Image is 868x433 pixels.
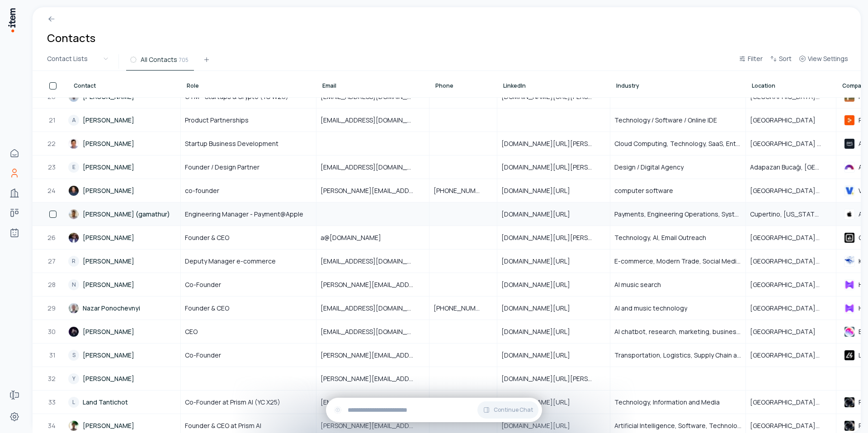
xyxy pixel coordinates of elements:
span: All Contacts [141,55,177,64]
span: Co-Founder [185,351,221,360]
a: Y[PERSON_NAME] [68,367,180,390]
span: LinkedIn [503,82,526,89]
span: [PHONE_NUMBER] [434,186,493,195]
a: [PERSON_NAME] (gamathur) [68,203,180,225]
th: Phone [429,71,497,97]
img: Kangaro Group of Industries [844,256,855,267]
span: 28 [48,280,57,289]
span: [PERSON_NAME][EMAIL_ADDRESS][DOMAIN_NAME] [321,421,425,430]
span: [PHONE_NUMBER] [434,304,493,313]
img: Mickey Haslavsky [68,326,79,337]
span: [DOMAIN_NAME][URL][PERSON_NAME] [501,374,606,383]
span: 26 [47,233,57,242]
span: 32 [48,374,57,383]
a: Agents [5,224,24,242]
a: Companies [5,184,24,202]
img: Prism AI [844,420,855,431]
span: [EMAIL_ADDRESS][DOMAIN_NAME] [321,327,425,336]
span: Deputy Manager e-commerce [185,257,276,266]
a: R[PERSON_NAME] [68,250,180,272]
span: [EMAIL_ADDRESS][DOMAIN_NAME] [321,116,425,125]
img: Enso [844,326,855,337]
span: Technology, Information and Media [614,398,720,407]
th: Industry [610,71,746,97]
div: Y [68,373,79,384]
span: [DOMAIN_NAME][URL] [501,280,581,289]
span: 29 [47,304,57,313]
span: [DOMAIN_NAME][URL][PERSON_NAME][PERSON_NAME] [501,233,606,242]
span: 30 [48,327,57,336]
span: [GEOGRAPHIC_DATA], [US_STATE], [GEOGRAPHIC_DATA] [750,421,832,430]
span: Product Partnerships [185,116,249,125]
img: Outbox Labs [844,232,855,243]
span: [EMAIL_ADDRESS][DOMAIN_NAME] [321,163,425,172]
img: VetRec [844,185,855,196]
img: Replit [844,115,855,126]
h1: Contacts [47,31,95,45]
span: Technology / Software / Online IDE [614,116,717,125]
img: Lanesurf [844,350,855,361]
span: View Settings [808,54,848,63]
span: [PERSON_NAME][EMAIL_ADDRESS][DOMAIN_NAME] [321,186,425,195]
div: E [68,162,79,173]
span: [DOMAIN_NAME][URL] [501,186,581,195]
span: [GEOGRAPHIC_DATA], [GEOGRAPHIC_DATA], [GEOGRAPHIC_DATA] [750,304,832,313]
span: Contact [74,82,96,89]
a: E[PERSON_NAME] [68,156,180,178]
span: Artificial Intelligence, Software, Technology [614,421,741,430]
span: 22 [47,139,57,148]
span: [DOMAIN_NAME][URL] [501,351,581,360]
span: Cupertino, [US_STATE], [GEOGRAPHIC_DATA] [750,210,832,219]
span: Role [187,82,199,89]
span: Transportation, Logistics, Supply Chain and Storage; Business/Productivity Software [614,351,741,360]
img: Amazon Web Services (AWS) [844,138,855,149]
a: deals [5,204,24,222]
a: N[PERSON_NAME] [68,273,180,296]
span: 31 [49,351,57,360]
div: A [68,115,79,126]
span: 705 [179,56,189,64]
a: Contacts [5,164,24,182]
a: S[PERSON_NAME] [68,344,180,366]
th: Email [316,71,429,97]
span: Co-Founder at Prism AI (YC X25) [185,398,280,407]
img: Prism AI [844,397,855,408]
img: Harmix [844,279,855,290]
span: Cloud Computing, Technology, SaaS, Enterprise Software [614,139,741,148]
span: [GEOGRAPHIC_DATA] [750,116,826,125]
span: [GEOGRAPHIC_DATA], [GEOGRAPHIC_DATA], [GEOGRAPHIC_DATA] [750,233,832,242]
span: Filter [748,54,763,63]
img: Gaurav M. (gamathur) [68,209,79,220]
span: [EMAIL_ADDRESS][DOMAIN_NAME] [321,257,425,266]
span: Company [842,82,868,89]
span: [PERSON_NAME][EMAIL_ADDRESS] [321,280,425,289]
span: Founder / Design Partner [185,163,259,172]
span: [DOMAIN_NAME][URL] [501,398,581,407]
span: co-founder [185,186,219,195]
img: David de Matheu [68,185,79,196]
img: Omar Valle [68,138,79,149]
button: View Settings [795,53,852,70]
th: Location [746,71,836,97]
a: A[PERSON_NAME] [68,109,180,131]
span: a@[DOMAIN_NAME] [321,233,392,242]
span: Startup Business Development [185,139,278,148]
a: [PERSON_NAME] [68,179,180,202]
img: Apple [844,209,855,220]
span: [EMAIL_ADDRESS][DOMAIN_NAME] [321,398,425,407]
button: Sort [766,53,795,70]
a: LLand Tantichot [68,391,180,413]
span: [DOMAIN_NAME][URL] [501,210,581,219]
th: LinkedIn [497,71,610,97]
span: Founder & CEO [185,233,229,242]
a: Forms [5,386,24,404]
span: Founder & CEO at Prism AI [185,421,261,430]
span: 34 [48,421,57,430]
span: [DOMAIN_NAME][URL] [501,327,581,336]
span: Phone [435,82,453,89]
span: 33 [48,398,57,407]
span: [PERSON_NAME][EMAIL_ADDRESS][DOMAIN_NAME] [321,374,425,383]
span: Industry [616,82,639,89]
span: Design / Digital Agency [614,163,684,172]
span: [GEOGRAPHIC_DATA] / [GEOGRAPHIC_DATA], [US_STATE], [GEOGRAPHIC_DATA] [750,139,832,148]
